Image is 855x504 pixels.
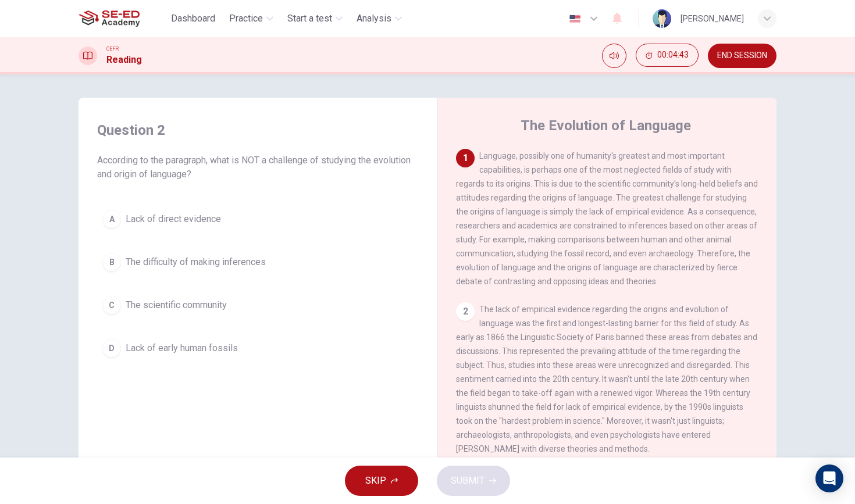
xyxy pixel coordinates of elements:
button: Start a test [283,8,347,29]
div: D [102,339,121,358]
div: B [102,253,121,271]
button: CThe scientific community [97,291,418,320]
span: Language, possibly one of humanity's greatest and most important capabilities, is perhaps one of ... [456,151,758,286]
div: 2 [456,302,475,321]
span: CEFR [106,45,119,53]
div: 1 [456,149,475,167]
img: Profile picture [653,9,671,28]
span: Start a test [287,12,332,26]
button: SKIP [345,466,418,496]
span: Practice [229,12,263,26]
div: C [102,296,121,314]
div: Mute [602,44,626,68]
button: Practice [225,8,278,29]
span: Lack of early human fossils [126,341,238,355]
button: Analysis [352,8,407,29]
img: en [568,15,582,23]
div: A [102,210,121,228]
span: According to the paragraph, what is NOT a challenge of studying the evolution and origin of langu... [97,153,418,181]
h4: Question 2 [97,121,418,140]
button: Dashboard [166,8,220,29]
span: The lack of empirical evidence regarding the origins and evolution of language was the first and ... [456,305,757,453]
span: Analysis [357,12,391,26]
span: END SESSION [717,51,767,60]
span: The difficulty of making inferences [126,255,266,269]
div: Hide [636,44,699,68]
img: SE-ED Academy logo [79,7,140,30]
button: BThe difficulty of making inferences [97,248,418,277]
div: Open Intercom Messenger [815,464,843,492]
button: DLack of early human fossils [97,334,418,363]
span: The scientific community [126,298,227,312]
span: Lack of direct evidence [126,212,221,226]
a: SE-ED Academy logo [79,7,166,30]
button: ALack of direct evidence [97,205,418,234]
span: 00:04:43 [657,51,689,60]
span: SKIP [365,473,386,489]
div: [PERSON_NAME] [681,12,744,26]
h4: The Evolution of Language [521,116,691,135]
button: END SESSION [708,44,776,68]
span: Dashboard [171,12,215,26]
h1: Reading [106,53,142,67]
button: 00:04:43 [636,44,699,67]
